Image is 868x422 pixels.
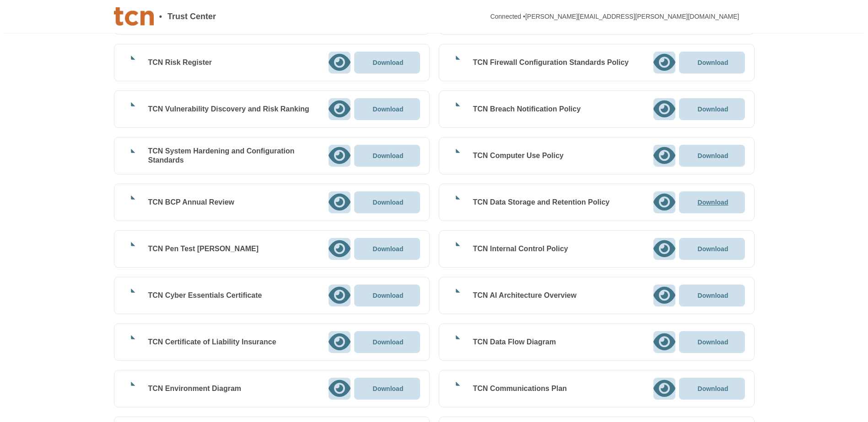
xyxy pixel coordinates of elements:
[698,106,728,112] p: Download
[473,151,564,160] div: TCN Computer Use Policy
[148,147,318,165] div: TCN System Hardening and Configuration Standards
[373,153,404,159] p: Download
[148,384,242,393] div: TCN Environment Diagram
[473,384,567,393] div: TCN Communications Plan
[373,199,404,206] p: Download
[148,198,234,207] div: TCN BCP Annual Review
[373,106,404,112] p: Download
[698,199,728,206] p: Download
[698,339,728,345] p: Download
[490,13,739,20] div: Connected • [PERSON_NAME][EMAIL_ADDRESS][PERSON_NAME][DOMAIN_NAME]
[698,246,728,252] p: Download
[473,338,556,347] div: TCN Data Flow Diagram
[373,292,404,299] p: Download
[167,12,216,21] span: Trust Center
[148,338,276,347] div: TCN Certificate of Liability Insurance
[473,58,629,67] div: TCN Firewall Configuration Standards Policy
[373,385,404,392] p: Download
[114,7,154,26] img: Company Banner
[373,59,404,66] p: Download
[373,246,404,252] p: Download
[473,291,577,300] div: TCN AI Architecture Overview
[148,105,309,114] div: TCN Vulnerability Discovery and Risk Ranking
[473,198,610,207] div: TCN Data Storage and Retention Policy
[698,385,728,392] p: Download
[473,244,568,253] div: TCN Internal Control Policy
[698,153,728,159] p: Download
[698,59,728,66] p: Download
[373,339,404,345] p: Download
[148,244,259,253] div: TCN Pen Test [PERSON_NAME]
[148,291,262,300] div: TCN Cyber Essentials Certificate
[473,105,581,114] div: TCN Breach Notification Policy
[159,12,162,21] span: •
[698,292,728,299] p: Download
[148,58,212,67] div: TCN Risk Register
